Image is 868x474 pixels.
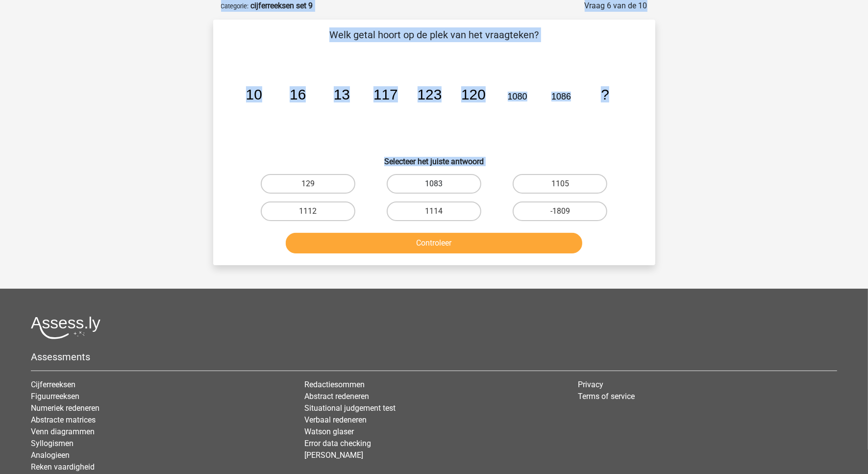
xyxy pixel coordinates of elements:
[246,86,262,102] tspan: 10
[373,86,398,102] tspan: 117
[221,2,249,10] small: Categorie:
[31,392,79,401] a: Figuurreeksen
[290,86,306,102] tspan: 16
[551,92,571,101] tspan: 1086
[513,174,607,194] label: 1105
[304,427,354,436] a: Watson glaser
[31,450,70,460] a: Analogieen
[507,92,527,101] tspan: 1080
[578,380,604,389] a: Privacy
[601,86,609,102] tspan: ?
[31,462,95,472] a: Reken vaardigheid
[304,439,371,448] a: Error data checking
[286,233,582,253] button: Controleer
[333,86,349,102] tspan: 13
[31,439,74,448] a: Syllogismen
[229,149,640,166] h6: Selecteer het juiste antwoord
[31,415,96,424] a: Abstracte matrices
[261,174,355,194] label: 129
[387,201,481,221] label: 1114
[31,427,95,436] a: Venn diagrammen
[417,86,442,102] tspan: 123
[578,392,635,401] a: Terms of service
[461,86,486,102] tspan: 120
[31,403,99,413] a: Numeriek redeneren
[261,201,355,221] label: 1112
[304,450,363,460] a: [PERSON_NAME]
[31,380,75,389] a: Cijferreeksen
[304,403,396,413] a: Situational judgement test
[513,201,607,221] label: -1809
[304,380,365,389] a: Redactiesommen
[31,351,837,363] h5: Assessments
[229,27,640,42] p: Welk getal hoort op de plek van het vraagteken?
[387,174,481,194] label: 1083
[251,1,313,10] strong: cijferreeksen set 9
[304,415,367,424] a: Verbaal redeneren
[31,316,100,339] img: Assessly logo
[304,392,369,401] a: Abstract redeneren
